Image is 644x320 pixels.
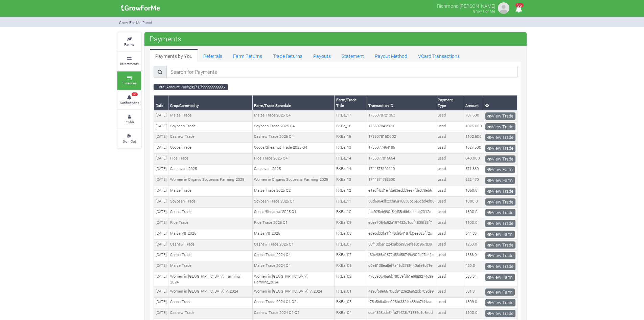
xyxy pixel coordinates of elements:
td: [DATE] [154,207,168,218]
td: Women in Organic Soybeans Farming_2025 [168,175,253,186]
td: Soybean Trade 2025 Q1 [252,197,335,208]
td: RKEa_13 [335,175,367,186]
td: Cocoa Trade [168,207,253,218]
td: ussd [436,308,464,319]
td: Women in [GEOGRAPHIC_DATA] V_2024 [168,287,253,298]
p: Richmond [PERSON_NAME] [437,1,495,9]
td: RKEa_14 [335,164,367,175]
td: [DATE] [154,110,168,121]
span: 55 [515,3,524,7]
td: ussd [436,175,464,186]
small: Grow For Me Panel [119,20,152,25]
td: 1300.0 [464,207,484,218]
td: Cashew Trade 2024 Q1-Q2 [252,308,335,319]
a: Profile [117,110,141,129]
td: c0e8138ea8ef7a46d2789440afe9b79e [367,261,436,272]
td: Rice Trade 2025 Q1 [252,218,335,229]
td: edee7064c92a197432c1cdf4805f33f7 [367,218,436,229]
a: View Trade [485,310,515,317]
td: RKEa_16 [335,122,367,132]
td: [DATE] [154,308,168,319]
img: growforme image [497,1,510,15]
a: View Trade [485,241,515,249]
td: 1100.0 [464,308,484,319]
td: 38f13d5a12243abce959efea8c967839 [367,240,436,251]
span: Payments [148,32,183,45]
td: 531.3 [464,287,484,298]
td: RKEa_05 [335,297,367,308]
td: f75a5b6a0cc023fd3324f433bb7f41aa [367,297,436,308]
td: ussd [436,110,464,121]
td: Women in [GEOGRAPHIC_DATA] Farming _ 2024 [168,272,253,287]
small: Profile [124,120,134,124]
td: ussd [436,154,464,165]
small: Finances [122,81,136,85]
a: View Trade [485,155,515,163]
td: [DATE] [154,143,168,154]
td: RKEa_01 [335,287,367,298]
a: Sign Out [117,129,141,148]
td: ussd [436,261,464,272]
a: Referrals [198,49,228,62]
td: Cassava I_2025 [168,164,253,175]
th: Date [154,95,168,110]
b: 20271.799999999996 [189,84,225,89]
td: 1000.0 [464,197,484,208]
td: 4a96f59e66700d9123e26a52cb709de9 [367,287,436,298]
td: 840.000 [464,154,484,165]
a: Investments [117,52,141,70]
small: Investments [120,61,139,66]
td: [DATE] [154,122,168,132]
a: Farms [117,33,141,51]
td: Women in [GEOGRAPHIC_DATA] V_2024 [252,287,335,298]
td: Cocoa/Shearnut Trade 2025 Q4 [252,143,335,154]
td: Maize Trade 2024 Q4 [252,261,335,272]
td: [DATE] [154,297,168,308]
td: [DATE] [154,197,168,208]
td: 585.34 [464,272,484,287]
td: 644.33 [464,229,484,240]
td: Cashew Trade [168,132,253,143]
th: Crop/Commodity [168,95,253,110]
td: fae925eb990f84d38a6bfaf44ac2012d [367,207,436,218]
td: Cashew Trade [168,308,253,319]
td: ussd [436,143,464,154]
td: Maize Trade [168,261,253,272]
td: [DATE] [154,154,168,165]
span: 55 [132,92,138,97]
td: 1755077815654 [367,154,436,165]
th: Transaction ID [367,95,436,110]
td: RKEa_13 [335,143,367,154]
a: Trade Returns [268,49,308,62]
td: RKEa_09 [335,218,367,229]
td: RKEa_12 [335,186,367,197]
a: Payments by You [150,49,198,62]
a: View Farm [485,231,515,238]
td: ussd [436,186,464,197]
td: 420.0 [464,261,484,272]
td: Maize Trade 2025 Q2 [252,186,335,197]
td: ussd [436,164,464,175]
small: Sign Out [123,139,136,144]
a: View Trade [485,145,515,152]
td: ussd [436,132,464,143]
a: VCard Transactions [413,49,465,62]
a: View Trade [485,252,515,259]
td: 1755078495610 [367,122,436,132]
td: Maize Trade 2025 Q4 [252,110,335,121]
th: Payment Type [436,95,464,110]
td: [DATE] [154,229,168,240]
td: [DATE] [154,261,168,272]
a: View Farm [485,289,515,296]
a: Statement [336,49,369,62]
td: 787.500 [464,110,484,121]
td: Cocoa Trade 2024 Q4 [252,250,335,261]
td: Women in Organic Soybeans Farming_2025 [252,175,335,186]
td: RKEa_07 [335,250,367,261]
th: Farm/Trade Schedule [252,95,335,110]
a: View Trade [485,263,515,270]
td: Soybean Trade [168,122,253,132]
a: View Trade [485,123,515,131]
td: RKEa_06 [335,261,367,272]
td: 1656.0 [464,250,484,261]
